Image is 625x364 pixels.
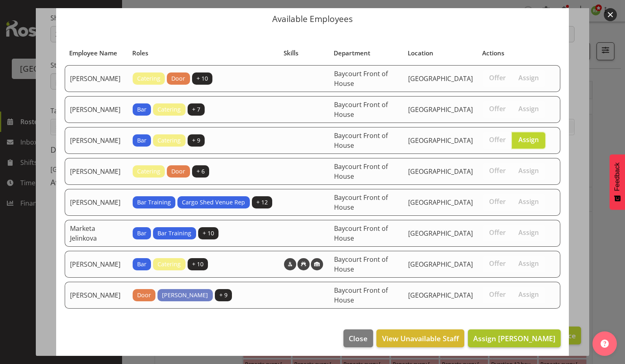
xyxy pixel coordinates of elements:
[65,189,128,216] td: [PERSON_NAME]
[408,198,473,207] span: [GEOGRAPHIC_DATA]
[171,167,185,176] span: Door
[382,333,459,344] span: View Unavailable Staff
[518,259,539,268] span: Assign
[489,136,506,144] span: Offer
[197,74,208,83] span: + 10
[65,96,128,123] td: [PERSON_NAME]
[137,167,160,176] span: Catering
[489,105,506,113] span: Offer
[137,74,160,83] span: Catering
[518,290,539,298] span: Assign
[65,158,128,185] td: [PERSON_NAME]
[157,105,181,114] span: Catering
[157,229,191,238] span: Bar Training
[334,48,370,58] span: Department
[219,291,227,300] span: + 9
[518,167,539,175] span: Assign
[518,228,539,237] span: Assign
[473,333,555,343] span: Assign [PERSON_NAME]
[489,290,506,298] span: Offer
[408,260,473,269] span: [GEOGRAPHIC_DATA]
[132,48,148,58] span: Roles
[334,162,388,181] span: Baycourt Front of House
[65,127,128,154] td: [PERSON_NAME]
[137,291,151,300] span: Door
[157,260,181,269] span: Catering
[171,74,185,83] span: Door
[408,48,433,58] span: Location
[482,48,504,58] span: Actions
[137,105,146,114] span: Bar
[518,197,539,206] span: Assign
[489,197,506,206] span: Offer
[334,193,388,212] span: Baycourt Front of House
[610,154,625,210] button: Feedback - Show survey
[489,259,506,268] span: Offer
[137,198,171,207] span: Bar Training
[137,229,146,238] span: Bar
[192,136,200,145] span: + 9
[65,65,128,92] td: [PERSON_NAME]
[192,105,200,114] span: + 7
[137,260,146,269] span: Bar
[518,105,539,113] span: Assign
[69,48,117,58] span: Employee Name
[64,15,561,23] p: Available Employees
[408,136,473,145] span: [GEOGRAPHIC_DATA]
[334,255,388,274] span: Baycourt Front of House
[334,131,388,150] span: Baycourt Front of House
[489,228,506,237] span: Offer
[408,167,473,176] span: [GEOGRAPHIC_DATA]
[65,220,128,247] td: Marketa Jelinkova
[518,74,539,82] span: Assign
[343,329,373,347] button: Close
[256,198,268,207] span: + 12
[334,69,388,88] span: Baycourt Front of House
[408,229,473,238] span: [GEOGRAPHIC_DATA]
[182,198,245,207] span: Cargo Shed Venue Rep
[489,167,506,175] span: Offer
[408,105,473,114] span: [GEOGRAPHIC_DATA]
[349,333,367,344] span: Close
[334,100,388,119] span: Baycourt Front of House
[284,48,298,58] span: Skills
[518,136,539,144] span: Assign
[162,291,208,300] span: [PERSON_NAME]
[334,224,388,243] span: Baycourt Front of House
[489,74,506,82] span: Offer
[376,329,464,347] button: View Unavailable Staff
[334,286,388,305] span: Baycourt Front of House
[192,260,203,269] span: + 10
[408,291,473,300] span: [GEOGRAPHIC_DATA]
[157,136,181,145] span: Catering
[601,340,609,348] img: help-xxl-2.png
[65,282,128,309] td: [PERSON_NAME]
[203,229,214,238] span: + 10
[65,251,128,278] td: [PERSON_NAME]
[408,74,473,83] span: [GEOGRAPHIC_DATA]
[137,136,146,145] span: Bar
[468,329,561,347] button: Assign [PERSON_NAME]
[197,167,205,176] span: + 6
[614,162,621,191] span: Feedback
